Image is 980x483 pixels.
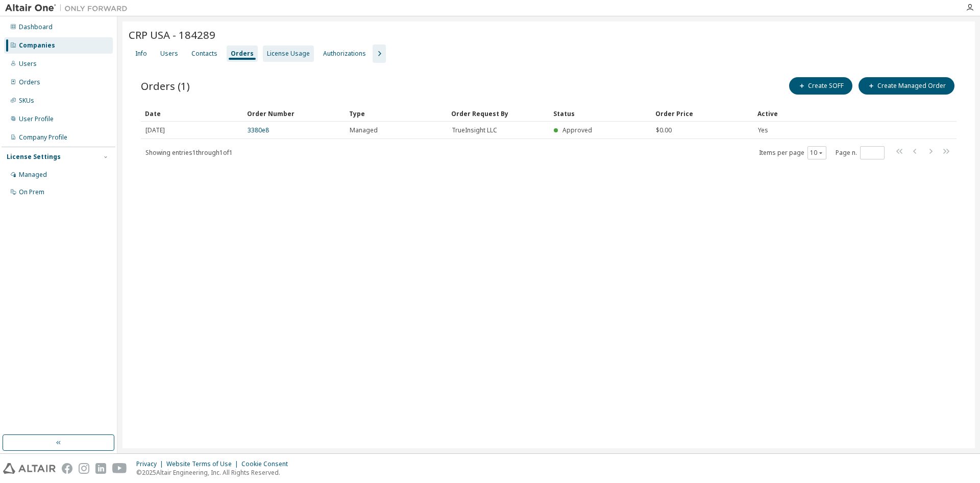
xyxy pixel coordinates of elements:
div: Users [19,60,37,68]
span: CRP USA - 184289 [129,28,215,42]
button: Create SOFF [789,77,852,95]
div: Orders [231,50,254,58]
img: linkedin.svg [95,463,106,474]
img: instagram.svg [79,463,89,474]
div: Dashboard [19,23,53,31]
img: Altair One [5,3,133,13]
div: Type [349,105,443,122]
div: SKUs [19,97,34,105]
span: Items per page [759,146,826,159]
div: Order Number [247,105,341,122]
img: facebook.svg [62,463,72,474]
button: 10 [810,149,824,157]
span: Page n. [836,146,885,159]
div: Date [145,105,239,122]
div: License Settings [7,153,61,161]
a: 3380e8 [248,126,269,134]
p: © 2025 Altair Engineering, Inc. All Rights Reserved. [136,468,294,477]
span: Managed [350,126,378,134]
div: Company Profile [19,133,67,142]
div: Orders [19,78,40,86]
div: Cookie Consent [241,460,294,468]
div: Companies [19,41,55,50]
div: Order Request By [451,105,545,122]
div: Users [160,50,178,58]
div: Authorizations [323,50,366,58]
div: Info [135,50,147,58]
button: Create Managed Order [859,77,954,95]
span: $0.00 [656,126,672,134]
div: Managed [19,171,47,179]
div: User Profile [19,115,54,123]
div: Status [553,105,647,122]
div: Active [757,105,895,122]
div: Website Terms of Use [166,460,241,468]
div: License Usage [267,50,310,58]
div: Privacy [136,460,166,468]
span: [DATE] [145,126,165,134]
span: TrueInsight LLC [452,126,497,134]
span: Approved [562,126,592,134]
div: Order Price [655,105,749,122]
span: Showing entries 1 through 1 of 1 [145,148,233,157]
div: Contacts [191,50,217,58]
img: youtube.svg [112,463,127,474]
span: Orders (1) [141,79,190,93]
span: Yes [758,126,768,134]
div: On Prem [19,188,44,196]
img: altair_logo.svg [3,463,56,474]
